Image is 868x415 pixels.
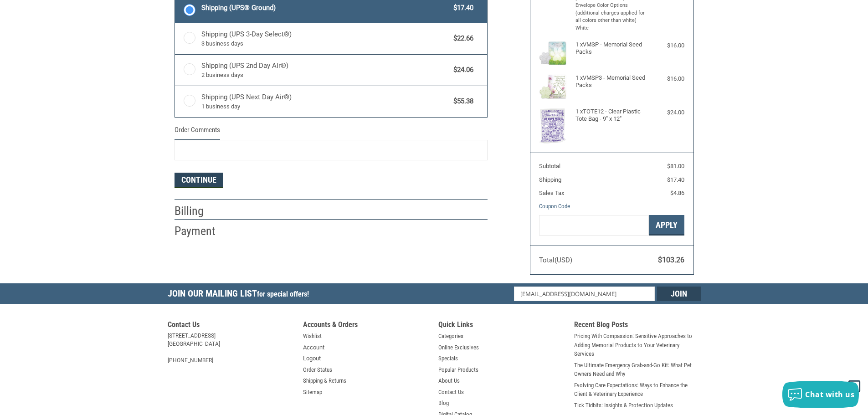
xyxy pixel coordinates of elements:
a: Coupon Code [539,203,570,210]
button: Continue [175,173,223,188]
span: $22.66 [449,33,474,44]
a: Blog [438,399,449,408]
div: $24.00 [648,108,684,117]
h5: Accounts & Orders [303,320,430,332]
a: Contact Us [438,388,464,397]
span: 1 business day [201,102,449,111]
span: Shipping (UPS Next Day Air®) [201,92,449,111]
span: 2 business days [201,71,449,80]
span: $103.26 [658,256,684,264]
a: About Us [438,376,460,385]
span: Subtotal [539,163,560,169]
a: Online Exclusives [438,343,479,352]
a: Specials [438,354,458,363]
a: Sitemap [303,388,322,397]
span: Shipping (UPS 3-Day Select®) [201,29,449,48]
span: $24.06 [449,65,474,75]
h2: Payment [175,224,228,239]
a: Wishlist [303,332,322,341]
span: $17.40 [667,176,684,183]
input: Join [657,287,701,301]
span: 3 business days [201,39,449,48]
span: Shipping (UPS 2nd Day Air®) [201,61,449,80]
button: Apply [649,215,684,236]
a: Shipping & Returns [303,376,346,385]
div: $16.00 [648,41,684,50]
a: Popular Products [438,365,478,374]
input: Email [514,287,655,301]
a: The Ultimate Emergency Grab-and-Go Kit: What Pet Owners Need and Why [574,361,701,379]
span: Shipping (UPS® Ground) [201,3,449,13]
span: Shipping [539,176,561,183]
a: Evolving Care Expectations: Ways to Enhance the Client & Veterinary Experience [574,381,701,399]
h5: Recent Blog Posts [574,320,701,332]
div: $16.00 [648,74,684,83]
legend: Order Comments [175,125,220,140]
h4: 1 x VMSP3 - Memorial Seed Packs [575,74,646,89]
address: [STREET_ADDRESS] [GEOGRAPHIC_DATA] [PHONE_NUMBER] [168,332,294,364]
button: Chat with us [782,381,859,408]
input: Gift Certificate or Coupon Code [539,215,649,236]
a: Account [303,343,324,352]
a: Tick Tidbits: Insights & Protection Updates [574,401,673,410]
h5: Contact Us [168,320,294,332]
span: Total (USD) [539,256,572,264]
span: Sales Tax [539,190,564,196]
span: $55.38 [449,96,474,107]
span: Chat with us [805,389,854,400]
a: Logout [303,354,321,363]
span: $17.40 [449,3,474,13]
h2: Billing [175,204,228,219]
h4: 1 x VMSP - Memorial Seed Packs [575,41,646,56]
span: $4.86 [670,190,684,196]
a: Categories [438,332,463,341]
li: Envelope Color Options (additional charges applied for all colors other than white) White [575,2,646,32]
span: for special offers! [257,290,309,298]
h5: Quick Links [438,320,565,332]
a: Order Status [303,365,332,374]
a: Pricing With Compassion: Sensitive Approaches to Adding Memorial Products to Your Veterinary Serv... [574,332,701,359]
h4: 1 x TOTE12 - Clear Plastic Tote Bag - 9" x 12" [575,108,646,123]
h5: Join Our Mailing List [168,283,313,307]
span: $81.00 [667,163,684,169]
